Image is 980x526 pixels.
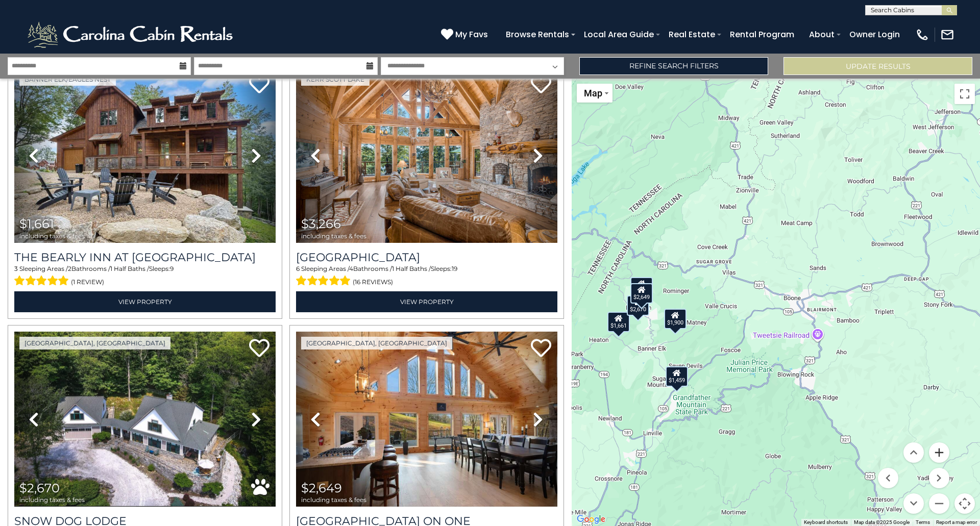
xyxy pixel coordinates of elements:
div: $1,459 [666,366,688,387]
span: $2,670 [19,481,60,495]
span: My Favs [455,28,488,41]
h3: The Bearly Inn at Eagles Nest [14,251,276,264]
span: $2,649 [301,481,342,495]
a: View Property [296,291,557,312]
a: [GEOGRAPHIC_DATA] [296,251,557,264]
button: Update Results [783,57,972,75]
span: including taxes & fees [301,233,366,239]
span: $3,266 [301,216,341,231]
div: $2,649 [630,283,653,304]
span: including taxes & fees [19,496,85,503]
img: Google [574,513,608,526]
img: phone-regular-white.png [915,28,929,42]
button: Map camera controls [954,493,975,514]
span: (16 reviews) [353,275,393,289]
span: Map data ©2025 Google [854,519,910,525]
img: thumbnail_163275111.png [14,332,276,507]
a: Browse Rentals [501,26,574,43]
img: thumbnail_167078144.jpeg [14,68,276,243]
span: including taxes & fees [19,233,85,239]
button: Keyboard shortcuts [804,519,848,526]
span: 1 Half Baths / [110,265,149,272]
img: thumbnail_165402203.jpeg [296,332,557,507]
div: $2,670 [627,295,649,316]
span: $1,661 [19,216,54,231]
a: [GEOGRAPHIC_DATA], [GEOGRAPHIC_DATA] [19,337,170,349]
span: 2 [68,265,71,272]
button: Move right [929,468,949,488]
span: including taxes & fees [301,496,366,503]
a: Terms (opens in new tab) [916,519,930,525]
div: Sleeping Areas / Bathrooms / Sleeps: [14,264,276,289]
div: $2,398 [630,277,653,297]
button: Toggle fullscreen view [954,84,975,104]
a: [GEOGRAPHIC_DATA], [GEOGRAPHIC_DATA] [301,337,452,349]
div: $1,661 [607,312,630,332]
span: 4 [349,265,353,272]
span: 1 Half Baths / [392,265,431,272]
a: Add to favorites [249,338,269,360]
span: Map [584,88,602,98]
div: $1,900 [664,308,687,329]
span: 3 [14,265,18,272]
button: Move down [903,493,924,514]
span: (1 review) [71,275,104,289]
a: Owner Login [844,26,905,43]
a: Local Area Guide [579,26,659,43]
a: My Favs [441,28,491,41]
h3: Lake Haven Lodge [296,251,557,264]
a: Kerr Scott Lake [301,73,370,86]
span: 6 [296,265,300,272]
button: Move left [878,468,898,488]
button: Zoom out [929,493,949,514]
a: About [804,26,840,43]
div: Sleeping Areas / Bathrooms / Sleeps: [296,264,557,289]
button: Zoom in [929,442,949,463]
a: Rental Program [725,26,799,43]
img: thumbnail_163277924.jpeg [296,68,557,243]
a: Report a map error [936,519,977,525]
a: Real Estate [664,26,720,43]
a: Add to favorites [531,338,551,360]
a: Open this area in Google Maps (opens a new window) [574,513,608,526]
a: The Bearly Inn at [GEOGRAPHIC_DATA] [14,251,276,264]
span: 19 [452,265,457,272]
button: Change map style [577,84,612,103]
a: Add to favorites [531,74,551,96]
a: Banner Elk/Eagles Nest [19,73,116,86]
span: 9 [170,265,174,272]
button: Move up [903,442,924,463]
img: mail-regular-white.png [940,28,954,42]
a: Add to favorites [249,74,269,96]
img: White-1-2.png [26,19,237,50]
a: View Property [14,291,276,312]
a: Refine Search Filters [579,57,768,75]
